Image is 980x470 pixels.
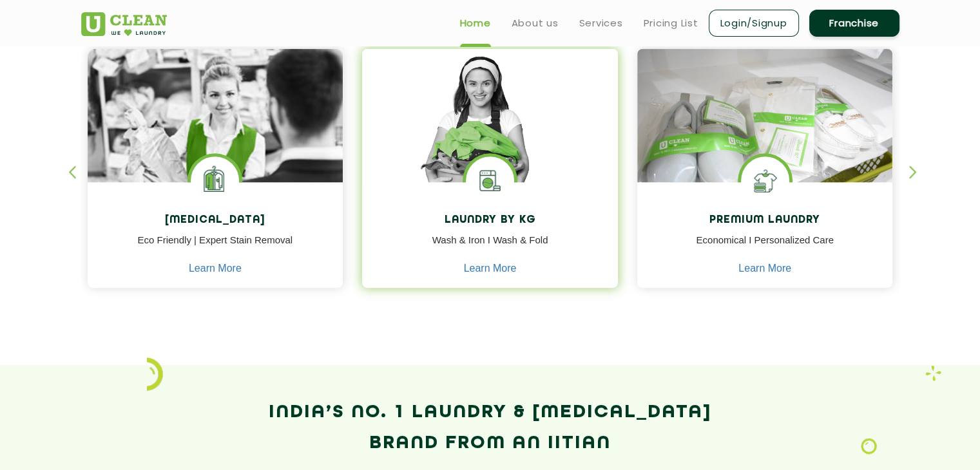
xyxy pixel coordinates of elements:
[861,438,877,455] img: Laundry
[647,214,883,227] h4: Premium Laundry
[81,12,167,36] img: UClean Laundry and Dry Cleaning
[81,397,899,459] h2: India’s No. 1 Laundry & [MEDICAL_DATA] Brand from an IITian
[97,233,334,262] p: Eco Friendly | Expert Stain Removal
[925,365,941,381] img: Laundry wash and iron
[189,263,242,274] a: Learn More
[637,49,893,219] img: laundry done shoes and clothes
[579,15,623,31] a: Services
[460,15,491,31] a: Home
[809,10,899,37] a: Franchise
[741,156,789,205] img: Shoes Cleaning
[362,49,618,219] img: a girl with laundry basket
[147,357,163,391] img: icon_2.png
[97,214,334,227] h4: [MEDICAL_DATA]
[372,214,608,227] h4: Laundry by Kg
[191,156,239,205] img: Laundry Services near me
[512,15,559,31] a: About us
[464,263,517,274] a: Learn More
[644,15,698,31] a: Pricing List
[709,10,799,37] a: Login/Signup
[647,233,883,262] p: Economical I Personalized Care
[738,263,791,274] a: Learn More
[372,233,608,262] p: Wash & Iron I Wash & Fold
[466,156,514,205] img: laundry washing machine
[88,49,343,254] img: Drycleaners near me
